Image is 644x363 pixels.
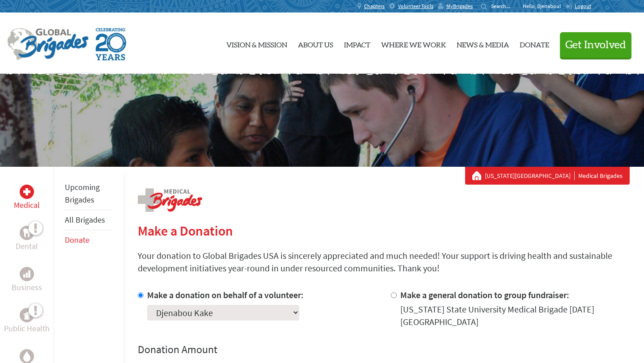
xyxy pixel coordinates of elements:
[138,188,202,212] img: logo-medical.png
[23,311,30,320] img: Public Health
[20,308,34,322] div: Public Health
[23,270,30,278] img: Business
[4,308,50,335] a: Public HealthPublic Health
[20,185,34,199] div: Medical
[485,171,575,180] a: [US_STATE][GEOGRAPHIC_DATA]
[138,223,630,239] h2: Make a Donation
[12,267,42,294] a: BusinessBusiness
[138,342,630,357] h4: Donation Amount
[400,289,569,300] label: Make a general donation to group fundraiser:
[398,3,433,10] span: Volunteer Tools
[16,226,38,253] a: DentalDental
[226,20,287,67] a: Vision & Mission
[65,235,89,245] a: Donate
[364,3,385,10] span: Chapters
[65,230,113,250] li: Donate
[446,3,473,10] span: MyBrigades
[20,267,34,281] div: Business
[7,28,89,60] img: Global Brigades Logo
[560,32,631,58] button: Get Involved
[400,303,630,328] div: [US_STATE] State University Medical Brigade [DATE] [GEOGRAPHIC_DATA]
[65,182,100,205] a: Upcoming Brigades
[575,3,591,9] span: Logout
[14,199,40,211] p: Medical
[457,20,509,67] a: News & Media
[65,210,113,230] li: All Brigades
[65,215,105,225] a: All Brigades
[147,289,304,300] label: Make a donation on behalf of a volunteer:
[14,185,40,211] a: MedicalMedical
[520,20,549,67] a: Donate
[4,322,50,335] p: Public Health
[298,20,333,67] a: About Us
[523,3,565,10] p: Hello, Djenabou!
[565,40,626,51] span: Get Involved
[472,171,623,180] div: Medical Brigades
[23,188,30,195] img: Medical
[12,281,42,294] p: Business
[16,240,38,253] p: Dental
[96,28,126,60] img: Global Brigades Celebrating 20 Years
[138,249,630,274] p: Your donation to Global Brigades USA is sincerely appreciated and much needed! Your support is dr...
[381,20,446,67] a: Where We Work
[344,20,370,67] a: Impact
[65,177,113,210] li: Upcoming Brigades
[23,351,30,361] img: Water
[491,3,517,9] input: Search...
[23,228,30,237] img: Dental
[20,226,34,240] div: Dental
[565,3,591,10] a: Logout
